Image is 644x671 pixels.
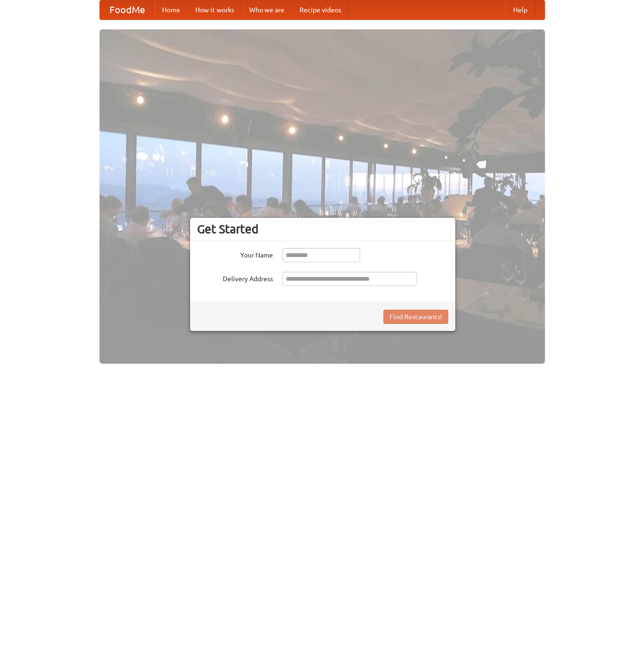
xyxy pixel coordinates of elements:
[100,0,154,19] a: FoodMe
[197,272,273,284] label: Delivery Address
[292,0,349,19] a: Recipe videos
[383,310,448,324] button: Find Restaurants!
[154,0,188,19] a: Home
[197,222,448,236] h3: Get Started
[188,0,242,19] a: How it works
[506,0,535,19] a: Help
[242,0,292,19] a: Who we are
[197,248,273,260] label: Your Name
